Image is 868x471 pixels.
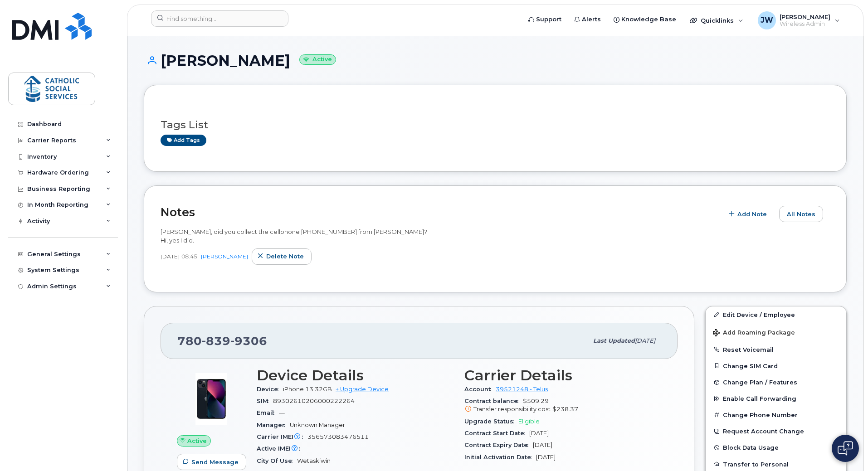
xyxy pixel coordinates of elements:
span: Change Plan / Features [723,379,797,386]
span: City Of Use [257,457,297,464]
span: $238.37 [552,406,578,413]
span: 89302610206000222264 [273,398,355,404]
span: Upgrade Status [464,418,518,425]
a: 39521248 - Telus [496,386,548,393]
span: 839 [202,334,230,348]
span: Device [257,386,283,393]
span: Send Message [191,458,239,466]
img: image20231002-3703462-1ig824h.jpeg [184,372,239,426]
span: [DATE] [536,454,556,461]
button: Enable Call Forwarding [706,390,846,407]
a: Edit Device / Employee [706,306,846,323]
span: Active IMEI [257,445,305,452]
button: Change Plan / Features [706,374,846,390]
a: + Upgrade Device [336,386,389,393]
span: Manager [257,422,290,428]
span: Enable Call Forwarding [723,395,796,402]
button: Change Phone Number [706,407,846,423]
button: Reset Voicemail [706,341,846,358]
span: $509.29 [464,398,661,414]
span: 08:45 [181,252,197,260]
span: Add Note [737,210,767,219]
a: [PERSON_NAME] [201,253,248,260]
span: Add Roaming Package [713,329,795,338]
a: Add tags [161,135,206,146]
span: Unknown Manager [290,422,345,428]
button: Delete note [252,248,312,265]
span: Wetaskiwin [297,457,331,464]
small: Active [299,54,336,65]
h2: Notes [161,205,718,219]
button: All Notes [779,206,823,222]
button: Add Roaming Package [706,323,846,341]
span: All Notes [787,210,815,219]
span: Initial Activation Date [464,454,536,461]
button: Request Account Change [706,423,846,439]
span: [DATE] [635,337,655,344]
span: Transfer responsibility cost [473,406,551,413]
span: [DATE] [529,430,549,437]
span: Contract balance [464,398,523,404]
span: — [279,409,285,416]
span: iPhone 13 32GB [283,386,332,393]
h3: Carrier Details [464,367,661,384]
span: Contract Expiry Date [464,442,533,448]
span: [DATE] [161,252,180,260]
span: Contract Start Date [464,430,529,437]
span: — [305,445,311,452]
span: Last updated [593,337,635,344]
span: Account [464,386,496,393]
h3: Device Details [257,367,454,384]
span: [DATE] [533,442,552,448]
span: Active [187,437,207,445]
img: Open chat [838,441,853,456]
span: SIM [257,398,273,404]
button: Send Message [177,454,246,470]
button: Change SIM Card [706,358,846,374]
button: Block Data Usage [706,439,846,456]
span: 356573083476511 [307,433,369,440]
span: 780 [177,334,267,348]
button: Add Note [723,206,775,222]
span: Delete note [266,252,304,261]
h1: [PERSON_NAME] [144,53,847,68]
span: 9306 [230,334,267,348]
span: Carrier IMEI [257,433,307,440]
span: Eligible [518,418,540,425]
span: Email [257,409,279,416]
span: [PERSON_NAME], did you collect the cellphone [PHONE_NUMBER] from [PERSON_NAME]? Hi, yes I did. [161,228,427,244]
h3: Tags List [161,119,830,131]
